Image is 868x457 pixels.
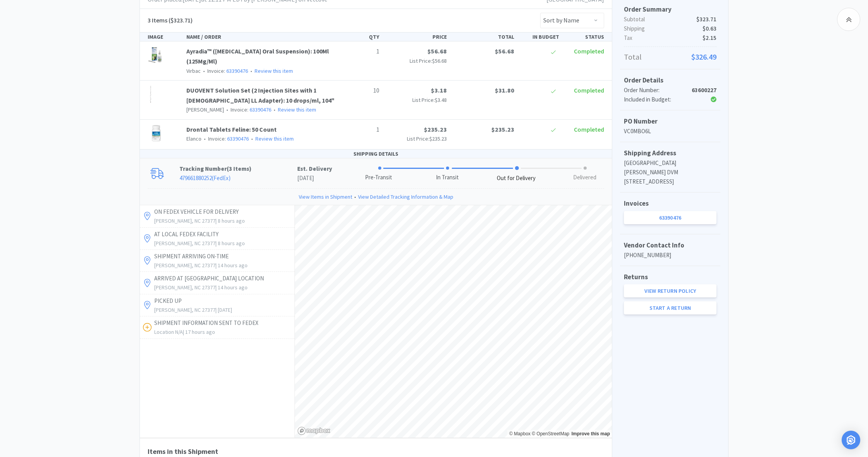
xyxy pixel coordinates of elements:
[148,46,162,64] img: e654b2eade6f4c09a4aec06b8b7e34a5_625034.png
[562,33,607,41] div: STATUS
[624,24,716,33] p: Shipping
[154,261,293,270] p: [PERSON_NAME], NC 27377 | 14 hours ago
[624,211,716,224] a: 63390476
[427,47,447,55] span: $56.68
[148,86,153,103] img: 06bd02bffad7472790566f9af402cb50_11205.png
[154,239,293,247] p: [PERSON_NAME], NC 27377 | 8 hours ago
[148,125,165,142] img: a6ac95f40492451aaf0187d1114ccd9a_634748.png
[297,174,332,183] p: [DATE]
[574,125,604,133] span: Completed
[436,173,459,182] div: In Transit
[703,33,716,43] span: $2.15
[154,318,293,328] p: SHIPMENT INFORMATION SENT TO FEDEX
[842,431,860,449] div: Open Intercom Messenger
[624,95,685,104] div: Included in Budget:
[624,284,716,297] a: View Return Policy
[341,86,379,96] p: 10
[624,127,716,136] p: VC0MBO6L
[435,96,447,103] span: $3.48
[154,230,293,239] p: AT LOCAL FEDEX FACILITY
[574,86,604,94] span: Completed
[424,125,447,133] span: $235.23
[624,251,716,260] p: [PHONE_NUMBER]
[624,240,716,251] h5: Vendor Contact Info
[624,301,716,314] a: Start a Return
[154,216,293,225] p: [PERSON_NAME], NC 27377 | 8 hours ago
[495,47,514,55] span: $56.68
[696,15,716,24] span: $323.71
[148,16,167,24] span: 3 Items
[183,33,338,41] div: NAME / ORDER
[429,135,447,142] span: $235.23
[358,192,453,201] a: View Detailed Tracking Information & Map
[703,24,716,33] span: $0.63
[272,106,277,113] span: •
[255,135,294,142] a: Review this item
[491,125,514,133] span: $235.23
[386,134,447,143] p: List Price:
[225,106,229,113] span: •
[432,57,447,64] span: $56.68
[201,135,249,142] span: Invoice:
[227,135,249,142] a: 63390476
[624,51,716,63] p: Total
[386,96,447,104] p: List Price:
[295,205,612,438] canvas: Map
[148,15,193,26] h5: ($323.71)
[624,116,716,127] h5: PO Number
[154,252,293,261] p: SHIPMENT ARRIVING ON-TIME
[186,67,201,74] span: Virbac
[365,173,392,182] div: Pre-Transit
[186,135,201,142] span: Elanco
[201,67,248,74] span: Invoice:
[297,164,332,174] p: Est. Delivery
[249,67,253,74] span: •
[186,106,224,113] span: [PERSON_NAME]
[179,174,231,182] a: 479661880252(FedEx)
[624,198,716,209] h5: Invoices
[140,149,612,158] div: SHIPPING DETAILS
[692,86,716,94] strong: 63600227
[179,164,298,174] p: Tracking Number ( )
[154,274,293,283] p: ARRIVED AT [GEOGRAPHIC_DATA] LOCATION
[624,33,716,43] p: Tax
[154,296,293,306] p: PICKED UP
[624,148,716,158] h5: Shipping Address
[624,86,685,95] div: Order Number:
[382,33,450,41] div: PRICE
[250,135,254,142] span: •
[352,192,358,201] span: •
[154,207,293,216] p: ON FEDEX VEHICLE FOR DELIVERY
[495,86,514,94] span: $31.80
[278,106,316,113] a: Review this item
[450,33,517,41] div: TOTAL
[573,173,596,182] div: Delivered
[497,174,536,183] div: Out for Delivery
[338,33,382,41] div: QTY
[341,125,379,135] p: 1
[386,57,447,65] p: List Price:
[691,51,716,63] span: $326.49
[154,283,293,292] p: [PERSON_NAME], NC 27377 | 14 hours ago
[255,67,293,74] a: Review this item
[431,86,447,94] span: $3.18
[298,427,331,435] a: Mapbox logo
[250,106,271,113] a: 63390476
[574,47,604,55] span: Completed
[186,47,329,65] a: Ayradia™ ([MEDICAL_DATA] Oral Suspension): 100Ml (125Mg/Ml)
[202,67,206,74] span: •
[572,431,610,436] a: Improve this map
[624,15,716,24] p: Subtotal
[341,46,379,57] p: 1
[517,33,562,41] div: IN BUDGET
[154,306,293,314] p: [PERSON_NAME], NC 27377 | [DATE]
[624,272,716,282] h5: Returns
[186,86,334,104] a: DUOVENT Solution Set (2 Injection Sites with 1 [DEMOGRAPHIC_DATA] LL Adapter): 10 drops/ml, 104"
[224,106,271,113] span: Invoice:
[229,165,249,172] span: 3 Items
[145,33,183,41] div: IMAGE
[624,4,716,15] h5: Order Summary
[154,328,293,336] p: Location N/A | 17 hours ago
[532,431,569,436] a: OpenStreetMap
[226,67,248,74] a: 63390476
